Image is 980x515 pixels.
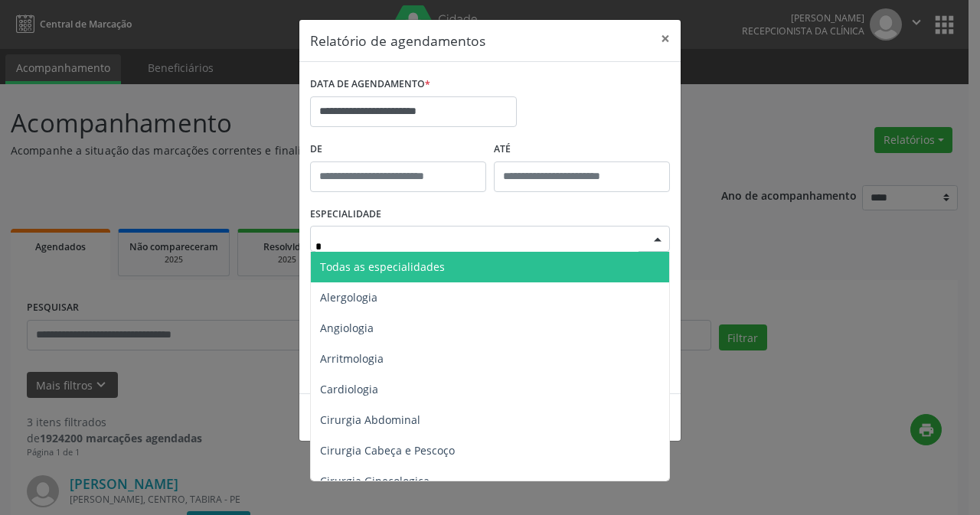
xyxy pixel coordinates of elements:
[494,138,670,161] label: ATÉ
[310,73,430,96] label: DATA DE AGENDAMENTO
[310,31,485,51] h5: Relatório de agendamentos
[320,474,430,488] span: Cirurgia Ginecologica
[320,412,420,427] span: Cirurgia Abdominal
[320,321,374,335] span: Angiologia
[310,138,486,161] label: De
[320,259,445,274] span: Todas as especialidades
[320,382,378,396] span: Cardiologia
[320,290,377,305] span: Alergologia
[320,351,384,366] span: Arritmologia
[320,443,455,458] span: Cirurgia Cabeça e Pescoço
[310,203,381,227] label: ESPECIALIDADE
[650,20,681,57] button: Close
